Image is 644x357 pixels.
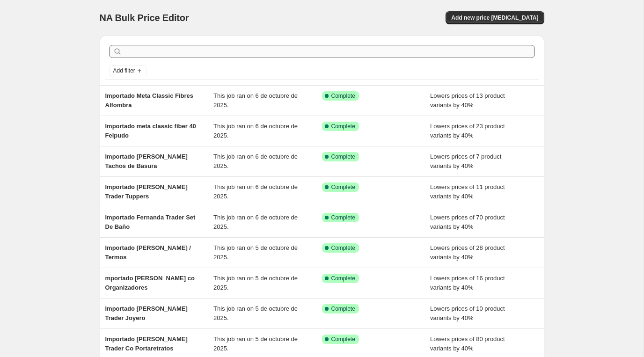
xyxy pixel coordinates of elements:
[105,275,195,291] span: mportado [PERSON_NAME] co Organizadores
[113,67,135,74] span: Add filter
[430,305,505,321] span: Lowers prices of 10 product variants by 40%
[109,65,146,76] button: Add filter
[331,305,355,313] span: Complete
[451,14,538,22] span: Add new price [MEDICAL_DATA]
[331,244,355,252] span: Complete
[430,244,505,261] span: Lowers prices of 28 product variants by 40%
[213,335,298,352] span: This job ran on 5 de octubre de 2025.
[331,335,355,343] span: Complete
[331,183,355,191] span: Complete
[213,153,298,169] span: This job ran on 6 de octubre de 2025.
[430,92,505,109] span: Lowers prices of 13 product variants by 40%
[105,335,188,352] span: Importado [PERSON_NAME] Trader Co Portaretratos
[105,305,188,321] span: Importado [PERSON_NAME] Trader Joyero
[430,153,501,169] span: Lowers prices of 7 product variants by 40%
[213,305,298,321] span: This job ran on 5 de octubre de 2025.
[331,275,355,282] span: Complete
[105,244,191,261] span: Importado [PERSON_NAME] / Termos
[430,123,505,139] span: Lowers prices of 23 product variants by 40%
[213,123,298,139] span: This job ran on 6 de octubre de 2025.
[430,275,505,291] span: Lowers prices of 16 product variants by 40%
[430,214,505,230] span: Lowers prices of 70 product variants by 40%
[331,214,355,221] span: Complete
[100,13,189,23] span: NA Bulk Price Editor
[213,244,298,261] span: This job ran on 5 de octubre de 2025.
[213,275,298,291] span: This job ran on 5 de octubre de 2025.
[213,214,298,230] span: This job ran on 6 de octubre de 2025.
[446,11,544,24] button: Add new price [MEDICAL_DATA]
[105,92,194,109] span: Importado Meta Classic Fibres Alfombra
[331,92,355,100] span: Complete
[331,153,355,160] span: Complete
[105,214,196,230] span: Importado Fernanda Trader Set De Baño
[430,183,505,200] span: Lowers prices of 11 product variants by 40%
[105,153,188,169] span: Importado [PERSON_NAME] Tachos de Basura
[213,92,298,109] span: This job ran on 6 de octubre de 2025.
[105,183,188,200] span: Importado [PERSON_NAME] Trader Tuppers
[430,335,505,352] span: Lowers prices of 80 product variants by 40%
[213,183,298,200] span: This job ran on 6 de octubre de 2025.
[105,123,196,139] span: Importado meta classic fiber 40 Felpudo
[331,123,355,130] span: Complete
